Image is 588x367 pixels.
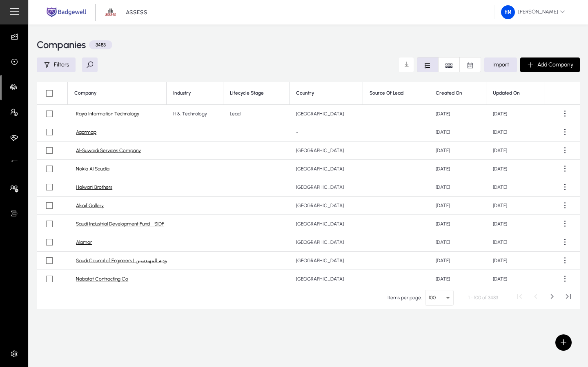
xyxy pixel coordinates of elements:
[76,258,189,264] a: Saudi Council of Engineers | الهيئة السعودية للمهندسين
[484,57,517,72] button: Import
[486,105,544,123] td: [DATE]
[486,270,544,288] td: [DATE]
[429,233,486,252] td: [DATE]
[544,290,560,306] button: Next page
[429,160,486,178] td: [DATE]
[290,215,363,233] td: [GEOGRAPHIC_DATA]
[290,178,363,197] td: [GEOGRAPHIC_DATA]
[429,295,436,301] span: 100
[76,276,128,282] a: Nabatat Contracting Co
[76,148,141,154] a: Al-Suwaidi Services Company
[173,90,191,96] div: Industry
[74,90,160,96] div: Company
[486,160,544,178] td: [DATE]
[388,294,422,302] div: Items per page:
[76,221,164,227] a: Saudi Industrial Development Fund - SIDF
[230,90,264,96] div: Lifecycle Stage
[429,197,486,215] td: [DATE]
[429,105,486,123] td: [DATE]
[486,178,544,197] td: [DATE]
[537,61,573,68] span: Add Company
[290,233,363,252] td: [GEOGRAPHIC_DATA]
[429,178,486,197] td: [DATE]
[494,5,572,20] button: [PERSON_NAME]
[76,166,109,172] a: Nokia Al Saudia
[486,233,544,252] td: [DATE]
[223,105,290,123] td: Lead
[76,239,92,245] a: Alamar
[429,123,486,141] td: [DATE]
[89,40,112,49] p: 3483
[76,184,112,190] a: Halwani Brothers
[76,111,139,117] a: Raya Information Technology
[290,105,363,123] td: [GEOGRAPHIC_DATA]
[493,90,520,96] div: Updated On
[501,5,565,19] span: [PERSON_NAME]
[486,197,544,215] td: [DATE]
[45,7,88,18] img: main.png
[429,270,486,288] td: [DATE]
[520,57,580,72] button: Add Company
[296,90,356,96] div: Country
[76,129,96,135] a: Aqarmap
[417,57,481,72] mat-button-toggle-group: Font Style
[74,90,97,96] div: Company
[468,294,498,302] div: 1 - 100 of 3483
[126,9,147,16] p: ASSESS
[486,141,544,160] td: [DATE]
[54,61,69,68] span: Filters
[486,215,544,233] td: [DATE]
[290,270,363,288] td: [GEOGRAPHIC_DATA]
[486,252,544,270] td: [DATE]
[290,141,363,160] td: [GEOGRAPHIC_DATA]
[37,40,86,50] h3: Companies
[290,160,363,178] td: [GEOGRAPHIC_DATA]
[290,197,363,215] td: [GEOGRAPHIC_DATA]
[370,90,422,96] div: Source Of Lead
[290,123,363,141] td: -
[486,123,544,141] td: [DATE]
[560,290,577,306] button: Last page
[429,141,486,160] td: [DATE]
[290,252,363,270] td: [GEOGRAPHIC_DATA]
[436,90,462,96] div: Created On
[103,4,118,20] img: 1.png
[76,203,104,209] a: Alsaif Gallery
[436,90,479,96] div: Created On
[501,5,515,19] img: 219.png
[167,105,223,123] td: It & Technology
[429,252,486,270] td: [DATE]
[37,286,580,309] mat-paginator: Select page
[230,90,283,96] div: Lifecycle Stage
[173,90,216,96] div: Industry
[37,57,76,72] button: Filters
[429,215,486,233] td: [DATE]
[493,90,537,96] div: Updated On
[492,61,509,68] span: Import
[370,90,403,96] div: Source Of Lead
[296,90,314,96] div: Country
